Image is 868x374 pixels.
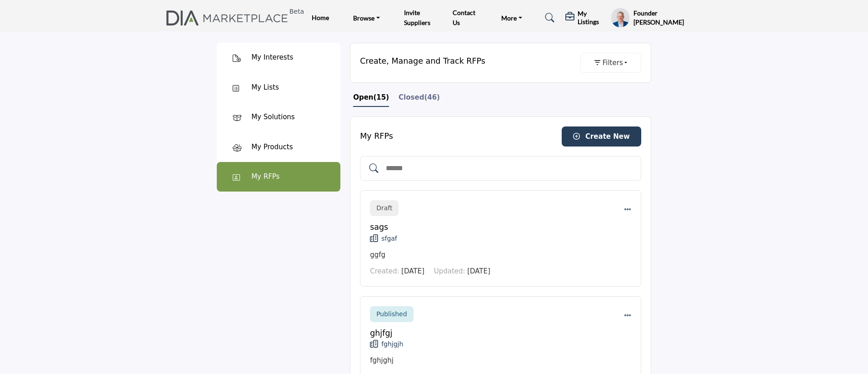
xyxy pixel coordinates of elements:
div: My RFPs [251,172,279,182]
h5: ghjfgj [370,329,631,338]
span: Open [353,93,373,101]
button: Show hide supplier dropdown [611,8,629,28]
a: RFP actions [624,201,631,216]
span: Published [376,310,407,318]
h6: Beta [289,8,304,15]
a: Browse [344,10,389,26]
a: Contact Us [453,9,475,26]
div: fghjgjh [381,339,403,349]
h5: My Listings [578,10,607,26]
h5: Founder [PERSON_NAME] [634,9,702,26]
div: My Listings [565,10,606,26]
a: Search [536,10,560,25]
h5: My RFPs [360,131,393,141]
p: fghjghj [370,355,631,366]
a: Beta [166,10,293,25]
div: sfgaf [381,234,397,243]
span: (15) [374,93,389,101]
span: [DATE] [467,267,490,275]
a: More [492,10,532,26]
span: (46) [424,93,440,101]
button: Create New [562,126,641,147]
a: Home [312,14,329,21]
p: ggfg [370,250,631,260]
span: Created: [370,267,399,275]
span: Closed [399,93,424,101]
button: Filters [580,53,641,73]
span: Updated: [434,267,465,275]
span: Draft [376,204,392,212]
a: RFP actions [624,306,631,322]
img: site Logo [166,10,293,25]
h5: sags [370,222,631,232]
div: My Lists [251,82,279,93]
span: Create New [585,132,630,141]
h5: Create, Manage and Track RFPs [360,56,485,66]
a: Invite Suppliers [404,9,430,26]
div: My Interests [251,52,293,63]
div: Filters [603,58,623,68]
div: My Products [251,142,293,152]
div: My Solutions [251,112,295,122]
span: [DATE] [401,267,424,275]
